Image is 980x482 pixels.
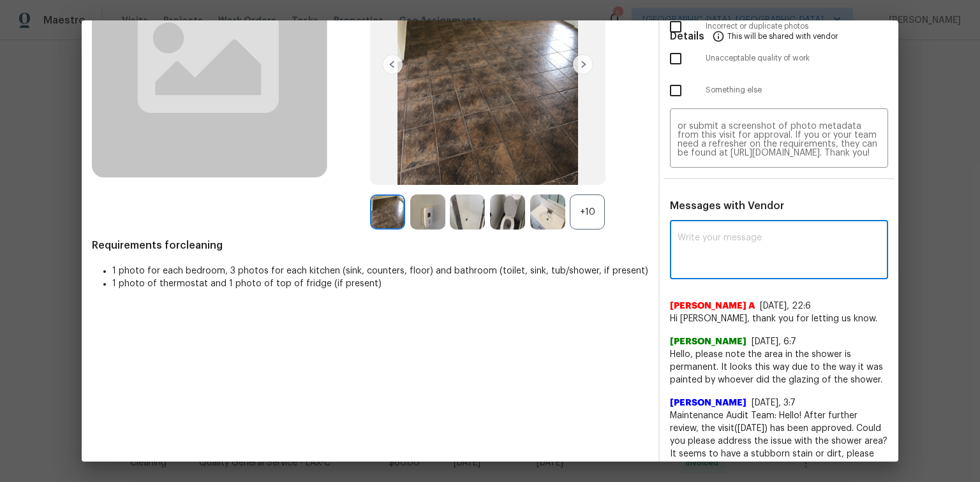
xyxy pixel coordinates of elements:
[678,122,880,157] textarea: Maintenance Audit Team: Hello! Unfortunately this Cleaning visit completed on [DATE] has been den...
[670,348,888,386] span: Hello, please note the area in the shower is permanent. It looks this way due to the way it was p...
[570,194,605,230] div: +10
[752,337,796,346] span: [DATE], 6:7
[706,53,888,64] span: Unacceptable quality of work
[382,54,403,75] img: left-chevron-button-url
[670,397,746,409] span: [PERSON_NAME]
[660,75,898,106] div: Something else
[112,265,648,277] li: 1 photo for each bedroom, 3 photos for each kitchen (sink, counters, floor) and bathroom (toilet,...
[660,43,898,75] div: Unacceptable quality of work
[706,85,888,96] span: Something else
[760,302,811,310] span: [DATE], 22:6
[727,20,838,51] span: This will be shared with vendor
[112,277,648,290] li: 1 photo of thermostat and 1 photo of top of fridge (if present)
[670,201,784,211] span: Messages with Vendor
[573,54,593,75] img: right-chevron-button-url
[670,335,746,348] span: [PERSON_NAME]
[752,398,796,407] span: [DATE], 3:7
[670,300,755,312] span: [PERSON_NAME] A
[670,312,888,325] span: Hi [PERSON_NAME], thank you for letting us know.
[92,239,648,252] span: Requirements for cleaning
